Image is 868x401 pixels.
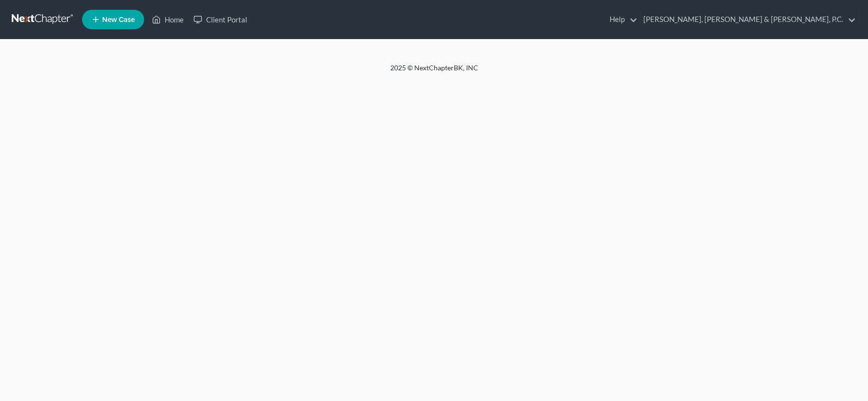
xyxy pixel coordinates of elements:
a: Client Portal [189,11,252,28]
a: Home [147,11,189,28]
a: Help [605,11,637,28]
new-legal-case-button: New Case [82,10,144,29]
a: [PERSON_NAME], [PERSON_NAME] & [PERSON_NAME], P.C. [638,11,856,28]
div: 2025 © NextChapterBK, INC [156,63,713,81]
